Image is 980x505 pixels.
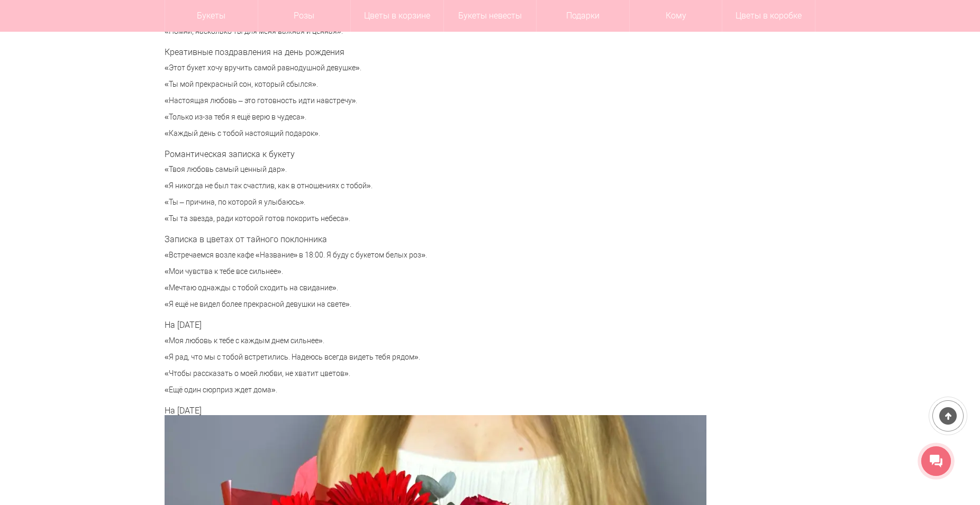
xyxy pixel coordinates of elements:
p: «Ты та звезда, ради которой готов покорить небеса». [165,213,614,224]
p: «Ещё один сюрприз ждет дома». [165,384,614,396]
p: «Ты мой прекрасный сон, который сбылся». [165,79,614,90]
p: «Каждый день с тобой настоящий подарок». [165,128,614,139]
h3: Креативные поздравления на день рождения [165,48,614,57]
p: «Твоя любовь самый ценный дар». [165,164,614,175]
p: «Я никогда не был так счастлив, как в отношениях с тобой». [165,180,614,191]
p: «Чтобы рассказать о моей любви, не хватит цветов». [165,368,614,379]
p: «Моя любовь к тебе с каждым днем сильнее». [165,335,614,346]
p: «Я ещё не видел более прекрасной девушки на свете». [165,299,614,310]
p: «Настоящая любовь – это готовность идти навстречу». [165,95,614,106]
p: «Мечтаю однажды с тобой сходить на свидание». [165,282,614,293]
p: «Мои чувства к тебе все сильнее». [165,266,614,277]
h3: Романтическая записка к букету [165,150,614,159]
p: «Этот букет хочу вручить самой равнодушной девушке». [165,62,614,74]
p: «Ты – причина, по которой я улыбаюсь». [165,197,614,208]
p: «Встречаемся возле кафе «Название» в 18:00. Я буду с букетом белых роз». [165,250,614,261]
p: «Только из-за тебя я ещё верю в чудеса». [165,112,614,123]
p: «Я рад, что мы с тобой встретились. Надеюсь всегда видеть тебя рядом». [165,352,614,363]
h3: Записка в цветах от тайного поклонника [165,235,614,244]
h3: На [DATE] [165,320,614,330]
